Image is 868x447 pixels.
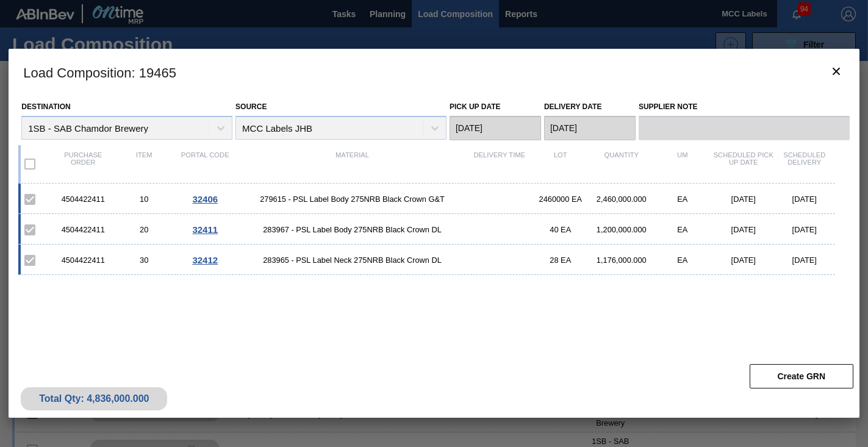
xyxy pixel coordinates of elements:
div: Go to Order [174,224,235,235]
div: [DATE] [713,225,774,234]
div: 40 EA [530,225,591,234]
div: Scheduled Delivery [774,151,835,177]
div: Go to Order [174,194,235,204]
label: Supplier Note [639,98,850,116]
div: Portal code [174,151,235,177]
div: [DATE] [774,195,835,204]
label: Destination [21,102,70,111]
div: EA [652,225,713,234]
label: Source [235,102,267,111]
div: Quantity [591,151,652,177]
label: Delivery Date [544,102,601,111]
div: 1,176,000.000 [591,256,652,265]
div: EA [652,256,713,265]
div: Delivery Time [469,151,530,177]
div: 4504422411 [52,195,113,204]
div: [DATE] [774,225,835,234]
div: 1,200,000.000 [591,225,652,234]
div: UM [652,151,713,177]
div: Total Qty: 4,836,000.000 [30,393,158,404]
div: 4504422411 [52,256,113,265]
span: 283967 - PSL Label Body 275NRB Black Crown DL [235,225,469,234]
input: mm/dd/yyyy [544,116,636,140]
div: 30 [113,256,174,265]
div: Item [113,151,174,177]
div: Lot [530,151,591,177]
span: 32406 [192,194,218,204]
span: 32412 [192,255,218,265]
div: Purchase order [52,151,113,177]
span: 283965 - PSL Label Neck 275NRB Black Crown DL [235,256,469,265]
div: [DATE] [713,256,774,265]
div: [DATE] [713,195,774,204]
input: mm/dd/yyyy [450,116,541,140]
div: Scheduled Pick up Date [713,151,774,177]
div: 10 [113,195,174,204]
label: Pick up Date [450,102,501,111]
div: Material [235,151,469,177]
div: 20 [113,225,174,234]
div: 2460000 EA [530,195,591,204]
span: 32411 [192,224,218,235]
button: Create GRN [750,364,853,388]
div: 2,460,000.000 [591,195,652,204]
span: 279615 - PSL Label Body 275NRB Black Crown G&T [235,195,469,204]
div: Go to Order [174,255,235,265]
h3: Load Composition : 19465 [9,49,859,95]
div: 4504422411 [52,225,113,234]
div: [DATE] [774,256,835,265]
div: EA [652,195,713,204]
div: 28 EA [530,256,591,265]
